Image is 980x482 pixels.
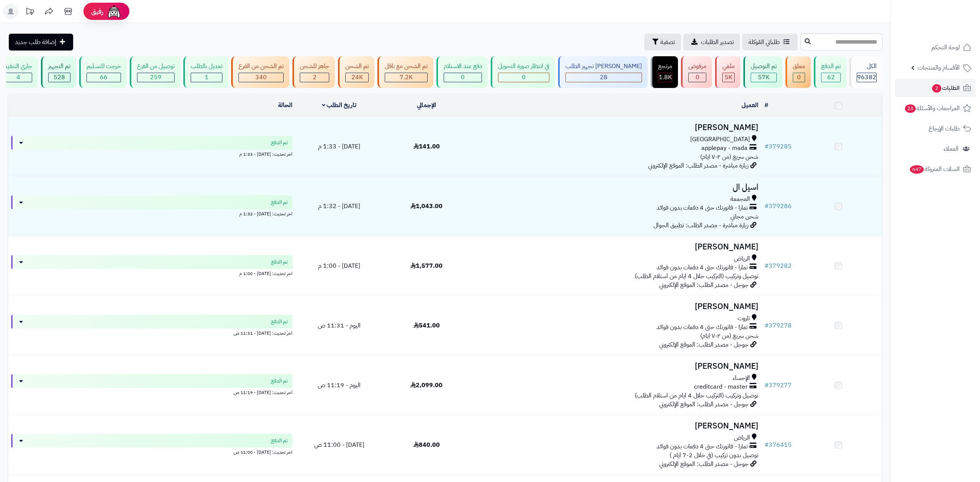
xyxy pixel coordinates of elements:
[271,199,288,206] span: تم الدفع
[764,381,769,390] span: #
[648,161,748,170] span: زيارة مباشرة - مصدر الطلب: الموقع الإلكتروني
[318,202,360,211] span: [DATE] - 1:32 م
[346,73,368,82] div: 24017
[742,34,797,50] a: طلباتي المُوكلة
[16,73,20,82] span: 4
[793,73,805,82] div: 0
[929,123,960,134] span: طلبات الإرجاع
[489,56,557,88] a: في انتظار صورة التحويل 0
[764,440,792,449] a: #376415
[314,440,364,449] span: [DATE] - 11:00 ص
[413,321,440,330] span: 541.00
[318,142,360,151] span: [DATE] - 1:33 م
[730,195,750,204] span: المجمعة
[473,422,758,430] h3: [PERSON_NAME]
[473,123,758,132] h3: [PERSON_NAME]
[738,314,750,323] span: تاروت
[11,150,292,158] div: اخر تحديث: [DATE] - 1:33 م
[400,73,413,82] span: 7.2K
[566,73,642,82] div: 28
[565,62,642,71] div: [PERSON_NAME] تجهيز الطلب
[659,400,748,409] span: جوجل - مصدر الطلب: الموقع الإلكتروني
[376,56,435,88] a: تم الشحن مع ناقل 7.2K
[473,243,758,251] h3: [PERSON_NAME]
[722,62,735,71] div: ملغي
[658,73,672,82] div: 1840
[318,381,361,390] span: اليوم - 11:19 ص
[793,62,805,71] div: معلق
[723,73,734,82] div: 4997
[278,101,292,110] a: الحالة
[271,318,288,326] span: تم الدفع
[49,73,70,82] div: 528
[473,183,758,192] h3: اسيل ال
[410,261,443,270] span: 1,577.00
[498,73,549,82] div: 0
[271,258,288,266] span: تم الدفع
[9,34,73,50] a: إضافة طلب جديد
[271,139,288,147] span: تم الدفع
[5,73,32,82] div: 4
[318,261,360,270] span: [DATE] - 1:00 م
[635,272,758,281] span: توصيل وتركيب (التركيب خلال 4 ايام من استلام الطلب)
[137,73,174,82] div: 259
[417,101,436,110] a: الإجمالي
[694,383,748,391] span: creditcard - master
[764,202,769,211] span: #
[688,62,706,71] div: مرفوض
[821,62,841,71] div: تم الدفع
[764,261,792,270] a: #379282
[931,42,960,53] span: لوحة التحكم
[690,135,750,144] span: [GEOGRAPHIC_DATA]
[931,83,960,93] span: الطلبات
[905,104,916,113] span: 23
[20,4,39,21] a: تحديثات المنصة
[100,73,108,82] span: 66
[700,331,758,340] span: شحن سريع (من ٢-٧ ايام)
[659,280,748,290] span: جوجل - مصدر الطلب: الموقع الإلكتروني
[918,62,960,73] span: الأقسام والمنتجات
[822,73,840,82] div: 62
[657,442,748,451] span: تمارا - فاتورتك حتى 4 دفعات بدون فوائد
[764,321,769,330] span: #
[444,62,482,71] div: دفع عند الاستلام
[910,165,924,174] span: 647
[271,437,288,445] span: تم الدفع
[435,56,489,88] a: دفع عند الاستلام 0
[734,254,750,263] span: الرياض
[734,433,750,442] span: الرياض
[683,34,740,50] a: تصدير الطلبات
[410,202,443,211] span: 1,043.00
[895,119,975,138] a: طلبات الإرجاع
[812,56,848,88] a: تم الدفع 62
[313,73,317,82] span: 2
[498,62,549,71] div: في انتظار صورة التحويل
[909,164,960,174] span: السلات المتروكة
[4,62,32,71] div: جاري التنفيذ
[300,73,329,82] div: 2
[784,56,812,88] a: معلق 0
[764,440,769,449] span: #
[764,261,769,270] span: #
[657,323,748,332] span: تمارا - فاتورتك حتى 4 دفعات بدون فوائد
[714,56,742,88] a: ملغي 5K
[733,374,750,383] span: الإحساء
[137,62,175,71] div: توصيل من الفرع
[300,62,329,71] div: جاهز للشحن
[827,73,835,82] span: 62
[848,56,884,88] a: الكل96382
[758,73,769,82] span: 57K
[238,62,284,71] div: تم الشحن من الفرع
[461,73,465,82] span: 0
[322,101,357,110] a: تاريخ الطلب
[11,388,292,396] div: اخر تحديث: [DATE] - 11:19 ص
[11,448,292,456] div: اخر تحديث: [DATE] - 11:00 ص
[345,62,369,71] div: تم الشحن
[725,73,732,82] span: 5K
[944,143,959,154] span: العملاء
[904,103,960,114] span: المراجعات والأسئلة
[385,73,427,82] div: 7222
[764,142,769,151] span: #
[857,73,876,82] span: 96382
[659,459,748,469] span: جوجل - مصدر الطلب: الموقع الإلكتروني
